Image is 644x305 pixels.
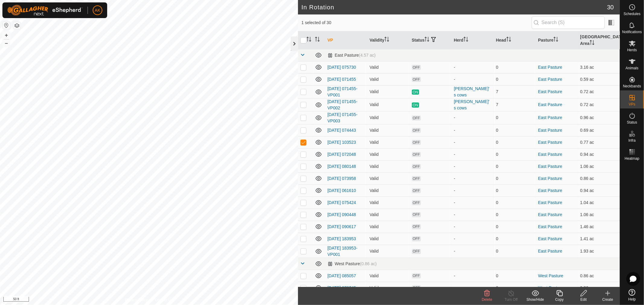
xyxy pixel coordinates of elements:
[454,285,491,291] div: -
[328,128,356,133] a: [DATE] 074443
[328,86,357,97] a: [DATE] 071455-VP001
[412,236,421,241] span: OFF
[367,136,409,148] td: Valid
[367,85,409,98] td: Valid
[454,99,491,111] div: [PERSON_NAME]'s cows
[494,111,536,124] td: 0
[482,297,492,302] span: Delete
[578,61,620,73] td: 3.16 ac
[412,90,419,95] span: ON
[494,73,536,85] td: 0
[360,261,376,266] span: (0.86 ac)
[547,297,572,302] div: Copy
[494,197,536,209] td: 0
[578,282,620,294] td: 0.86 ac
[412,115,421,121] span: OFF
[623,12,640,16] span: Schedules
[454,76,491,83] div: -
[412,188,421,193] span: OFF
[328,246,357,257] a: [DATE] 183953-VP001
[367,172,409,184] td: Valid
[578,245,620,258] td: 1.93 ac
[538,77,562,82] a: East Pasture
[494,245,536,258] td: 0
[125,297,148,303] a: Privacy Policy
[494,172,536,184] td: 0
[494,209,536,221] td: 0
[506,38,511,42] p-sorticon: Activate to sort
[367,111,409,124] td: Valid
[328,53,376,58] div: East Pasture
[538,188,562,193] a: East Pasture
[494,98,536,111] td: 7
[412,285,421,291] span: OFF
[538,102,562,107] a: East Pasture
[454,64,491,71] div: -
[494,270,536,282] td: 0
[409,31,452,49] th: Status
[626,66,639,70] span: Animals
[412,65,421,70] span: OFF
[367,209,409,221] td: Valid
[578,148,620,160] td: 0.94 ac
[454,127,491,134] div: -
[367,124,409,136] td: Valid
[412,212,421,217] span: OFF
[538,200,562,205] a: East Pasture
[328,285,356,290] a: [DATE] 070745
[538,115,562,120] a: East Pasture
[302,4,607,11] h2: In Rotation
[623,84,641,88] span: Neckbands
[578,111,620,124] td: 0.96 ac
[499,297,523,302] div: Turn Off
[412,140,421,145] span: OFF
[523,297,547,302] div: Show/Hide
[578,209,620,221] td: 1.06 ac
[494,136,536,148] td: 0
[536,31,578,49] th: Pasture
[328,273,356,278] a: [DATE] 085057
[494,184,536,197] td: 0
[367,184,409,197] td: Valid
[328,212,356,217] a: [DATE] 090448
[412,102,419,108] span: ON
[367,73,409,85] td: Valid
[328,164,356,169] a: [DATE] 080148
[328,99,357,110] a: [DATE] 071455-VP002
[454,224,491,230] div: -
[155,297,173,303] a: Contact Us
[412,224,421,229] span: OFF
[454,163,491,170] div: -
[454,86,491,98] div: [PERSON_NAME]'s cows
[454,273,491,279] div: -
[384,38,389,42] p-sorticon: Activate to sort
[628,139,636,142] span: Infra
[328,77,356,82] a: [DATE] 071455
[328,261,377,266] div: West Pasture
[596,297,620,302] div: Create
[13,22,21,29] button: Map Layers
[494,85,536,98] td: 7
[367,148,409,160] td: Valid
[494,31,536,49] th: Head
[328,140,356,145] a: [DATE] 103523
[494,148,536,160] td: 0
[578,172,620,184] td: 0.86 ac
[578,124,620,136] td: 0.69 ac
[590,41,594,46] p-sorticon: Activate to sort
[3,39,10,47] button: –
[578,160,620,172] td: 1.06 ac
[95,7,101,14] span: AK
[538,224,562,229] a: East Pasture
[454,115,491,121] div: -
[578,221,620,233] td: 1.46 ac
[494,221,536,233] td: 0
[367,160,409,172] td: Valid
[578,184,620,197] td: 0.94 ac
[7,5,83,16] img: Gallagher Logo
[328,200,356,205] a: [DATE] 075424
[367,245,409,258] td: Valid
[3,22,10,29] button: Reset Map
[454,187,491,194] div: -
[538,236,562,241] a: East Pasture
